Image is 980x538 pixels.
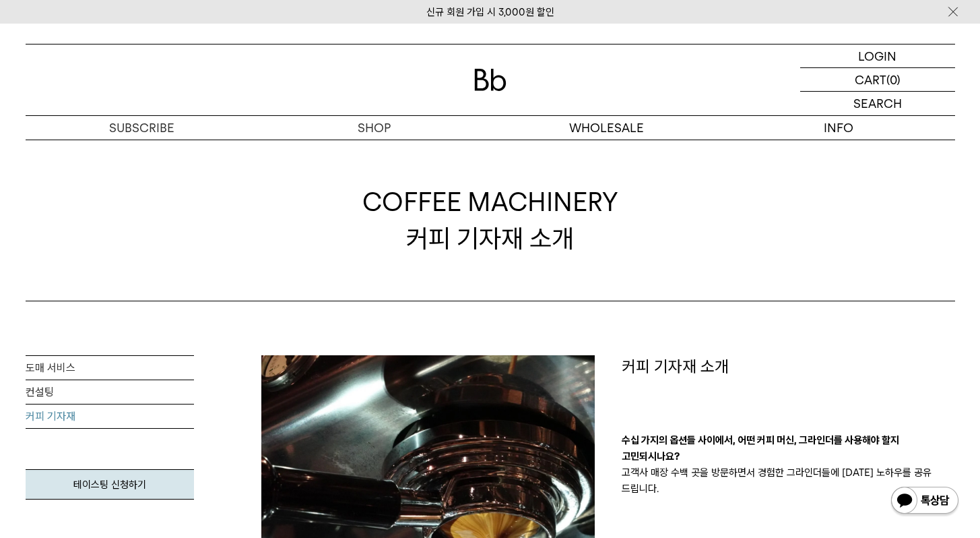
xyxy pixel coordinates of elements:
[853,92,902,115] p: SEARCH
[858,44,896,67] p: LOGIN
[622,432,955,465] p: 수십 가지의 옵션들 사이에서, 어떤 커피 머신, 그라인더를 사용해야 할지 고민되시나요?
[26,380,194,405] a: 컨설팅
[26,405,194,429] a: 커피 기자재
[855,68,886,91] p: CART
[886,68,901,91] p: (0)
[800,68,955,92] a: CART (0)
[258,116,490,140] a: SHOP
[622,465,955,497] p: 고객사 매장 수백 곳을 방문하면서 경험한 그라인더들에 [DATE] 노하우를 공유 드립니다.
[362,184,618,220] span: COFFEE MACHINERY
[474,69,507,91] img: 로고
[622,355,955,378] p: 커피 기자재 소개
[490,116,723,140] p: WHOLESALE
[26,356,194,380] a: 도매 서비스
[890,485,960,518] img: 카카오톡 채널 1:1 채팅 버튼
[26,469,194,500] a: 테이스팅 신청하기
[800,44,955,68] a: LOGIN
[723,116,955,140] p: INFO
[426,6,554,18] a: 신규 회원 가입 시 3,000원 할인
[362,184,618,256] div: 커피 기자재 소개
[26,116,258,140] a: SUBSCRIBE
